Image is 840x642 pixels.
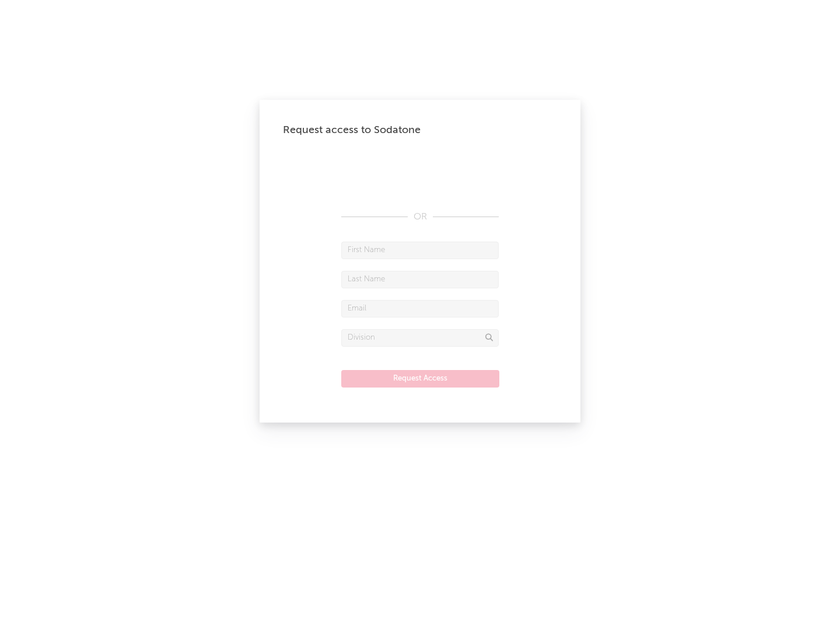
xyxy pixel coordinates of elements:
input: Email [341,300,499,317]
input: Division [341,329,499,347]
input: Last Name [341,271,499,288]
div: Request access to Sodatone [283,123,557,137]
input: First Name [341,242,499,259]
button: Request Access [341,370,499,388]
div: OR [341,210,499,224]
